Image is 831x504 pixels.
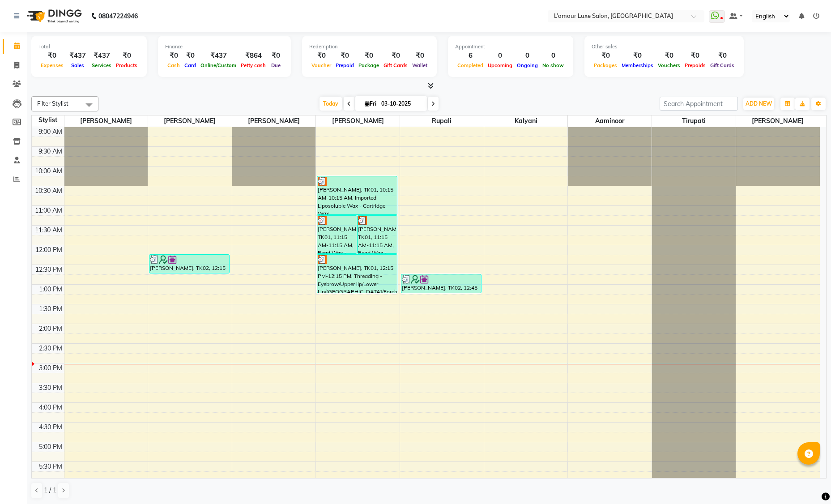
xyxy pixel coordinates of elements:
span: Completed [455,62,486,68]
div: [PERSON_NAME], TK01, 12:15 PM-12:15 PM, Threading - Eyebrow/Upper lip/Lower Lip/[GEOGRAPHIC_DATA]... [317,255,397,293]
span: [PERSON_NAME] [64,115,148,127]
div: ₹0 [114,51,140,61]
div: 3:00 PM [37,363,64,373]
div: 1:30 PM [37,304,64,314]
span: 1 / 1 [44,486,56,495]
div: 2:30 PM [37,344,64,353]
span: [PERSON_NAME] [148,115,232,127]
div: [PERSON_NAME], TK01, 10:15 AM-10:15 AM, Imported Liposoluble Wax - Cartridge Wax [317,176,397,214]
span: Upcoming [486,62,515,68]
span: [PERSON_NAME] [736,115,820,127]
div: 10:30 AM [33,186,64,196]
div: [PERSON_NAME], TK02, 12:45 PM-01:15 PM, Threading - Eyebrow/Upper lip/Lower Lip/[GEOGRAPHIC_DATA]... [401,274,481,293]
span: Rupali [400,115,484,127]
div: ₹0 [182,51,198,61]
div: 5:00 PM [37,442,64,452]
div: 9:30 AM [37,147,64,156]
div: ₹0 [333,51,356,61]
div: 0 [515,51,540,61]
span: Sales [69,62,86,68]
div: 9:00 AM [37,127,64,137]
input: 2025-10-03 [379,97,423,111]
span: Expenses [38,62,66,68]
div: [PERSON_NAME], TK01, 11:15 AM-11:15 AM, Bead Wax - Underarms [358,216,397,253]
span: Prepaids [682,62,708,68]
div: ₹0 [356,51,381,61]
span: [PERSON_NAME] [316,115,400,127]
div: 10:00 AM [33,167,64,176]
span: Prepaid [333,62,356,68]
span: Products [114,62,140,68]
div: [PERSON_NAME], TK02, 12:15 PM-12:45 PM, Styling - Blow dry - Short [149,255,229,273]
div: 3:30 PM [37,383,64,393]
div: 4:30 PM [37,423,64,432]
span: Tirupati [652,115,736,127]
iframe: chat widget [793,468,822,495]
div: 11:30 AM [33,226,64,235]
div: ₹0 [309,51,333,61]
div: ₹437 [198,51,239,61]
span: Gift Cards [381,62,410,68]
span: Kalyani [484,115,568,127]
span: Vouchers [656,62,682,68]
div: ₹0 [682,51,708,61]
div: ₹0 [38,51,66,61]
div: ₹0 [165,51,182,61]
span: Package [356,62,381,68]
span: Cash [165,62,182,68]
span: Services [89,62,114,68]
button: ADD NEW [743,98,774,110]
div: 4:00 PM [37,403,64,412]
span: Memberships [619,62,656,68]
div: Redemption [309,43,430,51]
div: Stylist [32,115,64,125]
div: 5:30 PM [37,462,64,471]
div: ₹437 [66,51,89,61]
span: Packages [592,62,619,68]
div: ₹0 [410,51,430,61]
span: Due [269,62,283,68]
b: 08047224946 [98,4,138,29]
div: Appointment [455,43,566,51]
div: 6 [455,51,486,61]
span: [PERSON_NAME] [232,115,316,127]
span: Today [320,97,342,111]
span: Online/Custom [198,62,239,68]
span: Aaminoor [568,115,652,127]
span: Filter Stylist [37,100,68,107]
div: ₹0 [381,51,410,61]
div: 1:00 PM [37,285,64,294]
div: ₹437 [89,51,114,61]
span: Gift Cards [708,62,737,68]
div: ₹0 [708,51,737,61]
div: 0 [486,51,515,61]
span: Fri [362,100,379,107]
input: Search Appointment [660,97,738,111]
div: ₹0 [656,51,682,61]
div: ₹0 [592,51,619,61]
div: ₹864 [239,51,268,61]
div: 11:00 AM [33,206,64,215]
div: Other sales [592,43,737,51]
span: ADD NEW [746,100,772,107]
div: Finance [165,43,284,51]
span: No show [540,62,566,68]
span: Card [182,62,198,68]
div: ₹0 [619,51,656,61]
div: ₹0 [268,51,284,61]
div: 12:00 PM [34,245,64,255]
span: Voucher [309,62,333,68]
div: Total [38,43,140,51]
div: 12:30 PM [34,265,64,274]
div: 2:00 PM [37,324,64,333]
img: logo [23,4,84,29]
span: Petty cash [239,62,268,68]
div: [PERSON_NAME], TK01, 11:15 AM-11:15 AM, Bead Wax - Face [317,216,357,253]
span: Ongoing [515,62,540,68]
div: 0 [540,51,566,61]
span: Wallet [410,62,430,68]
